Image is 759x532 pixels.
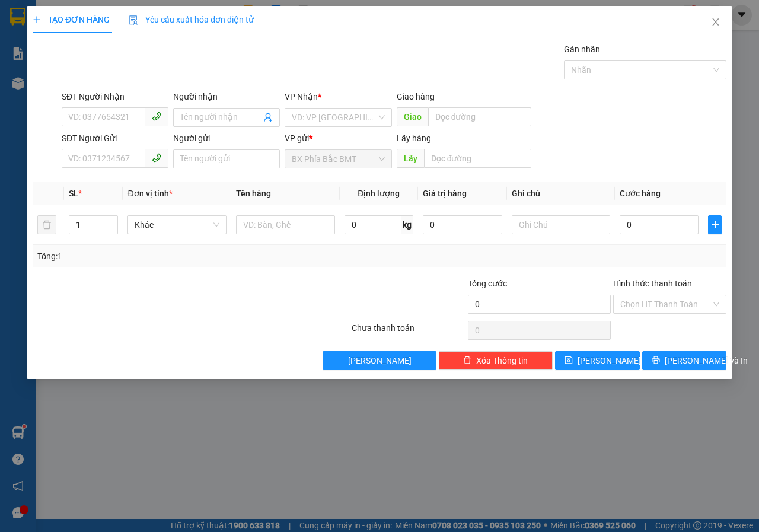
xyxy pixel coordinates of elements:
[699,6,732,39] button: Close
[350,321,467,342] div: Chưa thanh toán
[236,189,271,198] span: Tên hàng
[423,189,467,198] span: Giá trị hàng
[236,215,335,234] input: VD: Bàn, Ghế
[423,215,502,234] input: 0
[564,44,600,54] label: Gán nhãn
[129,15,254,24] span: Yêu cầu xuất hóa đơn điện tử
[476,354,528,367] span: Xóa Thông tin
[285,132,391,145] div: VP gửi
[285,92,318,101] span: VP Nhận
[511,215,610,234] input: Ghi Chú
[396,107,428,126] span: Giao
[664,354,747,367] span: [PERSON_NAME] và In
[578,354,641,367] span: [PERSON_NAME]
[613,279,691,288] label: Hình thức thanh toán
[6,88,116,104] li: In ngày: 18:24 15/08
[33,15,41,24] span: plus
[708,215,722,234] button: plus
[127,189,172,198] span: Đơn vị tính
[37,250,294,263] div: Tổng: 1
[173,90,280,103] div: Người nhận
[428,107,531,126] input: Dọc đường
[396,149,423,168] span: Lấy
[6,71,116,88] li: [PERSON_NAME]
[62,132,168,145] div: SĐT Người Gửi
[62,90,168,103] div: SĐT Người Nhận
[642,351,726,370] button: printer[PERSON_NAME] và In
[263,113,273,122] span: user-add
[323,351,436,370] button: [PERSON_NAME]
[37,215,56,234] button: delete
[463,356,471,365] span: delete
[401,215,413,234] span: kg
[69,189,78,198] span: SL
[152,112,161,121] span: phone
[33,15,110,24] span: TẠO ĐƠN HÀNG
[358,189,400,198] span: Định lượng
[152,153,161,163] span: phone
[396,133,430,143] span: Lấy hàng
[555,351,640,370] button: save[PERSON_NAME]
[506,182,615,205] th: Ghi chú
[711,17,720,27] span: close
[292,150,384,168] span: BX Phía Bắc BMT
[135,216,219,234] span: Khác
[348,354,412,367] span: [PERSON_NAME]
[129,15,138,25] img: icon
[709,220,721,230] span: plus
[651,356,659,365] span: printer
[620,189,661,198] span: Cước hàng
[173,132,280,145] div: Người gửi
[565,356,573,365] span: save
[468,279,507,288] span: Tổng cước
[396,92,434,101] span: Giao hàng
[439,351,553,370] button: deleteXóa Thông tin
[423,149,531,168] input: Dọc đường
